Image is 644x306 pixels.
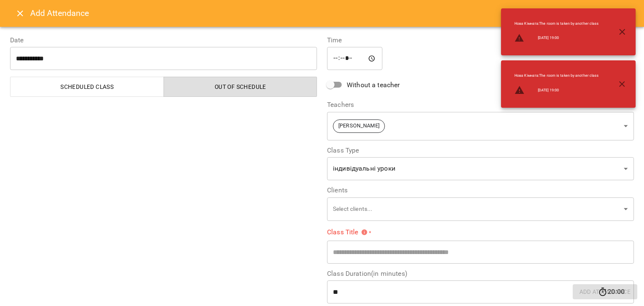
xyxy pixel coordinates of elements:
span: [PERSON_NAME] [333,122,384,130]
button: Out of Schedule [164,77,317,97]
label: Class Duration(in minutes) [327,270,634,277]
label: Teachers [327,101,634,108]
label: Class Type [327,147,634,154]
div: індивідуальні уроки [327,157,634,181]
button: Scheduled class [10,77,164,97]
label: Clients [327,187,634,194]
span: Without a teacher [347,80,400,90]
span: Class Title [327,229,368,236]
label: Date [10,37,317,44]
li: [DATE] 19:00 [508,30,605,47]
label: Time [327,37,634,44]
li: Нова Кімната : The room is taken by another class [508,70,605,82]
div: [PERSON_NAME] [327,112,634,140]
svg: Please specify class title or select clients [361,229,368,236]
p: Select clients... [333,205,621,213]
li: [DATE] 19:00 [508,82,605,99]
button: Close [10,3,30,23]
h6: Add Attendance [30,7,634,20]
li: Нова Кімната : The room is taken by another class [508,18,605,30]
div: Select clients... [327,197,634,221]
span: Out of Schedule [169,82,312,92]
span: Scheduled class [16,82,159,92]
